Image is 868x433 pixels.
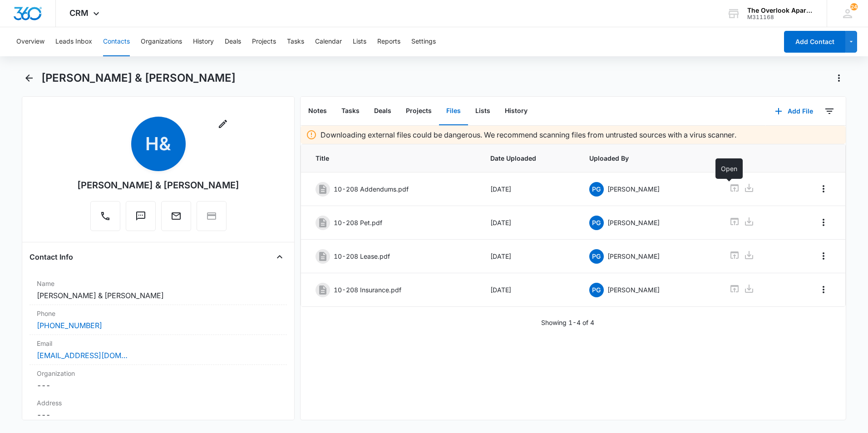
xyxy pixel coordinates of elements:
[193,27,214,56] button: History
[37,369,280,378] label: Organization
[225,27,241,56] button: Deals
[37,290,280,301] dd: [PERSON_NAME] & [PERSON_NAME]
[541,318,594,327] p: Showing 1-4 of 4
[353,27,366,56] button: Lists
[315,27,342,56] button: Calendar
[439,97,468,125] button: Files
[715,158,743,179] div: Open
[377,27,400,56] button: Reports
[41,71,236,85] h1: [PERSON_NAME] & [PERSON_NAME]
[161,215,191,223] a: Email
[468,97,498,125] button: Lists
[22,71,36,85] button: Back
[55,27,92,56] button: Leads Inbox
[607,184,660,194] p: [PERSON_NAME]
[30,394,287,424] div: Address---
[37,279,280,288] label: Name
[37,350,128,361] a: [EMAIL_ADDRESS][DOMAIN_NAME]
[316,153,469,163] span: Title
[126,201,156,231] button: Text
[77,178,239,192] div: [PERSON_NAME] & [PERSON_NAME]
[103,27,130,56] button: Contacts
[126,215,156,223] a: Text
[822,104,837,118] button: Filters
[37,320,102,331] a: [PHONE_NUMBER]
[334,184,409,194] p: 10-208 Addendums.pdf
[30,305,287,335] div: Phone[PHONE_NUMBER]
[399,97,439,125] button: Projects
[589,283,604,297] span: PG
[321,129,736,140] p: Downloading external files could be dangerous. We recommend scanning files from untrusted sources...
[479,240,578,273] td: [DATE]
[607,251,660,261] p: [PERSON_NAME]
[816,182,831,196] button: Overflow Menu
[334,97,367,125] button: Tasks
[90,215,120,223] a: Call
[334,218,382,227] p: 10-208 Pet.pdf
[334,285,401,295] p: 10-208 Insurance.pdf
[37,339,280,348] label: Email
[816,215,831,230] button: Overflow Menu
[30,275,287,305] div: Name[PERSON_NAME] & [PERSON_NAME]
[589,216,604,230] span: PG
[832,71,846,85] button: Actions
[816,282,831,297] button: Overflow Menu
[747,14,814,20] div: account id
[589,153,707,163] span: Uploaded By
[747,7,814,14] div: account name
[816,249,831,263] button: Overflow Menu
[141,27,182,56] button: Organizations
[589,249,604,264] span: PG
[37,398,280,408] label: Address
[90,201,120,231] button: Call
[69,8,89,18] span: CRM
[607,285,660,295] p: [PERSON_NAME]
[334,251,390,261] p: 10-208 Lease.pdf
[131,117,186,171] span: H&
[850,3,858,10] span: 24
[37,380,280,391] dd: ---
[479,273,578,307] td: [DATE]
[784,31,845,53] button: Add Contact
[607,218,660,227] p: [PERSON_NAME]
[252,27,276,56] button: Projects
[411,27,436,56] button: Settings
[37,409,280,420] dd: ---
[766,100,822,122] button: Add File
[479,172,578,206] td: [DATE]
[498,97,535,125] button: History
[287,27,304,56] button: Tasks
[30,251,73,262] h4: Contact Info
[850,3,858,10] div: notifications count
[30,365,287,394] div: Organization---
[301,97,334,125] button: Notes
[490,153,567,163] span: Date Uploaded
[161,201,191,231] button: Email
[37,309,280,318] label: Phone
[30,335,287,365] div: Email[EMAIL_ADDRESS][DOMAIN_NAME]
[272,250,287,264] button: Close
[16,27,44,56] button: Overview
[589,182,604,197] span: PG
[367,97,399,125] button: Deals
[479,206,578,240] td: [DATE]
